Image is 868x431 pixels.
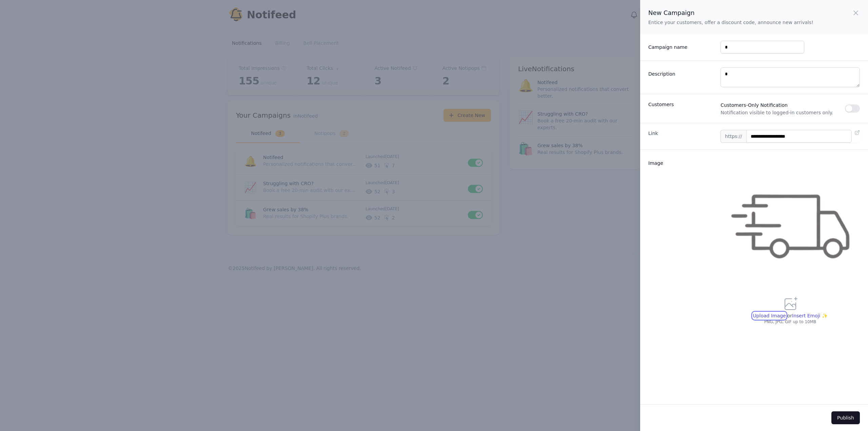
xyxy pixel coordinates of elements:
p: PNG, JPG, GIF up to 10MB [721,319,860,325]
h1: Hello! [10,33,125,44]
label: Description [648,68,715,77]
h2: Don't see Notifeed in your header? Let me know and I'll set it up! ✅ [10,45,125,78]
label: Link [648,130,715,137]
span: We run on Gist [57,237,86,241]
p: Entice your customers, offer a discount code, announce new arrivals! [648,19,813,26]
span: https:// [721,130,746,143]
button: Publish [831,411,860,424]
button: New conversation [11,90,125,103]
p: or [786,312,792,319]
span: Notification visible to logged-in customers only. [721,109,845,116]
span: Customers-Only Notification [721,101,845,109]
img: ck4bfGBoAAAAASUVORK5CYII= [721,157,860,296]
span: New conversation [44,94,81,99]
span: Upload Image [753,313,786,318]
label: Image [648,157,715,166]
label: Campaign name [648,41,715,51]
h3: Customers [648,101,715,108]
h2: New Campaign [648,8,813,18]
span: Insert Emoji ✨ [792,312,828,319]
